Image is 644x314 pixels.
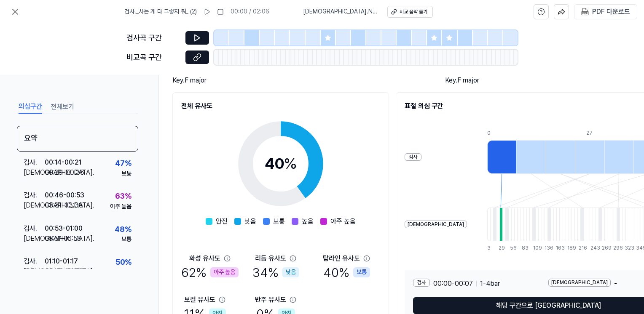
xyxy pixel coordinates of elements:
div: 27 [586,130,615,137]
div: 반주 유사도 [255,295,286,305]
button: 비교 음악 듣기 [387,6,433,18]
div: [DEMOGRAPHIC_DATA] . [24,266,45,277]
div: 40 [265,152,297,175]
div: [DEMOGRAPHIC_DATA] . [24,168,45,178]
div: 비교 음악 듣기 [400,8,427,16]
span: 검사 . _사는 게 다 그렇지 뭐_ (2) [124,8,197,16]
h2: 전체 유사도 [181,101,380,111]
div: 34 % [252,263,299,281]
div: 00:14 - 00:21 [45,157,81,168]
button: PDF 다운로드 [580,5,632,19]
span: 보통 [273,216,285,226]
div: 62 % [181,263,239,281]
div: 56 [510,245,513,252]
div: [DEMOGRAPHIC_DATA] . [24,234,45,244]
div: 296 [613,245,616,252]
div: 189 [567,245,570,252]
div: 00:00 / 02:06 [231,8,269,16]
div: 아주 높음 [110,202,131,211]
div: [DEMOGRAPHIC_DATA] . [24,200,45,210]
div: PDF 다운로드 [592,6,630,17]
span: [DEMOGRAPHIC_DATA] . Nyanyian Kota [303,8,377,16]
div: 검사 . [24,190,45,200]
div: 요약 [17,126,138,152]
div: 47 % [115,157,131,170]
div: 243 [590,245,593,252]
span: 00:00 - 00:07 [433,279,473,289]
div: 269 [602,245,605,252]
span: % [284,154,297,173]
img: PDF Download [581,8,589,16]
button: help [534,4,549,19]
div: 아주 높음 [210,267,239,277]
div: 리듬 유사도 [255,253,286,263]
div: 비교곡 구간 [126,51,180,64]
div: 보통 [121,269,131,277]
div: 349 [636,245,639,252]
span: 1 - 4 bar [480,279,500,289]
button: 의심구간 [19,100,42,114]
div: 83 [522,245,525,252]
div: Key. F major [172,75,428,85]
span: 낮음 [244,216,256,226]
div: [DEMOGRAPHIC_DATA] [405,221,467,229]
span: 안전 [216,216,228,226]
div: 탑라인 유사도 [323,253,360,263]
div: 05:51 - 05:58 [45,234,81,244]
div: [DEMOGRAPHIC_DATA] [548,279,611,287]
div: 보컬 유사도 [184,295,215,305]
img: share [558,8,565,16]
div: 136 [545,245,547,252]
div: 03:31 - 03:38 [45,200,83,210]
div: 48 % [115,224,131,236]
div: 0 [487,130,516,137]
div: 50 % [115,256,131,269]
div: 216 [579,245,582,252]
div: 00:46 - 00:53 [45,190,84,200]
div: 보통 [121,170,131,178]
div: 323 [625,245,628,252]
div: 29 [499,245,502,252]
div: 낮음 [282,267,299,277]
div: 3 [487,245,490,252]
div: 검사 . [24,157,45,168]
svg: help [537,8,545,16]
div: 63 % [115,190,131,202]
div: 40 % [323,263,370,281]
div: 00:46 - 00:53 [45,266,84,277]
div: 00:53 - 01:00 [45,224,83,234]
div: 163 [556,245,559,252]
button: 전체보기 [51,100,74,114]
div: 검사 [405,153,421,161]
div: 검사곡 구간 [126,32,180,44]
span: 높음 [302,216,314,226]
div: 보통 [353,267,370,277]
div: 보통 [121,235,131,244]
div: 01:10 - 01:17 [45,256,78,266]
div: 검사 . [24,256,45,266]
div: 화성 유사도 [189,253,220,263]
span: 아주 높음 [330,216,356,226]
div: 00:29 - 00:36 [45,168,84,178]
div: 109 [533,245,536,252]
div: 검사 [413,279,430,287]
div: 검사 . [24,224,45,234]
